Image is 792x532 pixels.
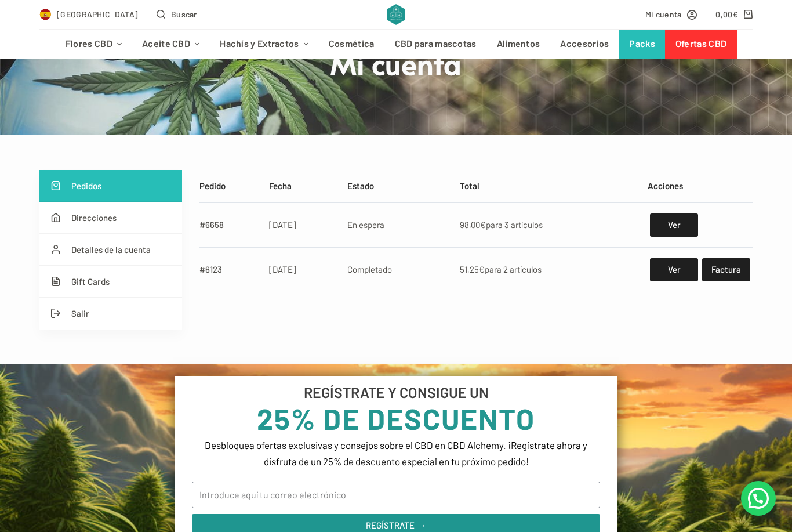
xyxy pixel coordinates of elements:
[347,180,374,191] span: Estado
[199,219,224,230] a: #6658
[199,264,222,274] a: #6123
[39,170,182,202] a: Pedidos
[453,247,642,292] td: para 2 artículos
[192,404,600,433] h3: 25% DE DESCUENTO
[387,4,405,25] img: CBD Alchemy
[341,202,454,248] td: En espera
[55,30,736,59] nav: Menú de cabecera
[645,8,697,21] a: Mi cuenta
[648,180,683,191] span: Acciones
[366,521,427,530] span: REGÍSTRATE →
[39,266,182,298] a: Gift Cards
[132,30,210,59] a: Aceite CBD
[702,258,750,281] a: Factura
[39,298,182,330] a: Salir
[715,9,738,19] bdi: 0,00
[192,437,600,469] p: Desbloquea ofertas exclusivas y consejos sobre el CBD en CBD Alchemy. ¡Regístrate ahora y disfrut...
[192,482,600,508] input: Introduce aquí tu correo electrónico
[460,180,479,191] span: Total
[733,9,738,19] span: €
[460,219,486,230] span: 98,00
[171,8,197,21] span: Buscar
[210,30,319,59] a: Hachís y Extractos
[57,8,138,21] span: [GEOGRAPHIC_DATA]
[715,8,752,21] a: Carro de compra
[269,219,296,230] time: [DATE]
[479,264,485,274] span: €
[650,258,698,281] a: Ver
[480,219,486,230] span: €
[650,213,698,237] a: Ver
[55,30,132,59] a: Flores CBD
[341,247,454,292] td: Completado
[550,30,619,59] a: Accesorios
[39,8,138,21] a: Select Country
[269,264,296,274] time: [DATE]
[619,30,666,59] a: Packs
[39,234,182,266] a: Detalles de la cuenta
[269,180,292,191] span: Fecha
[39,202,182,234] a: Direcciones
[453,202,642,248] td: para 3 artículos
[157,8,197,21] button: Abrir formulario de búsqueda
[39,9,51,20] img: ES Flag
[665,30,736,59] a: Ofertas CBD
[645,8,682,21] span: Mi cuenta
[192,385,600,400] h6: REGÍSTRATE Y CONSIGUE UN
[318,30,384,59] a: Cosmética
[486,30,550,59] a: Alimentos
[199,180,226,191] span: Pedido
[460,264,485,274] span: 51,25
[179,44,613,82] h1: Mi cuenta
[384,30,486,59] a: CBD para mascotas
